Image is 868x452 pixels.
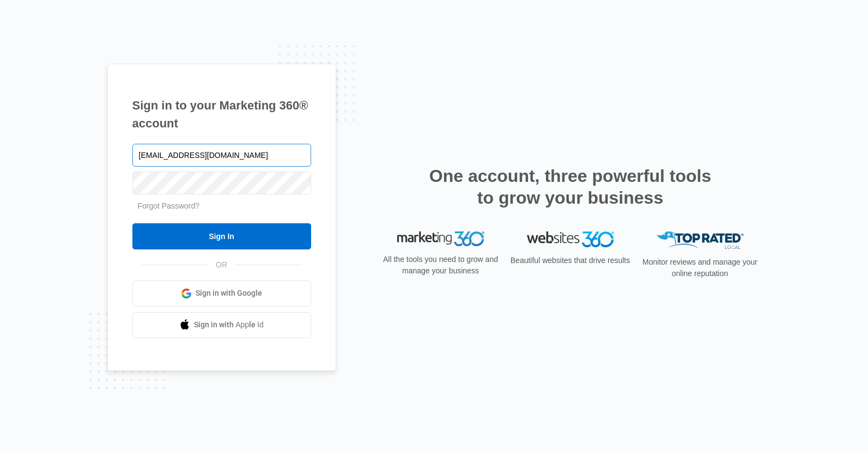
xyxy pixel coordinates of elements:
input: Sign In [132,223,311,249]
a: Sign in with Google [132,280,311,307]
span: Sign in with Google [196,288,262,299]
span: Sign in with Apple Id [194,319,264,331]
p: Monitor reviews and manage your online reputation [639,256,761,279]
p: Beautiful websites that drive results [509,255,632,266]
span: OR [208,259,235,271]
img: Websites 360 [527,231,614,247]
img: Marketing 360 [397,231,484,247]
h2: One account, three powerful tools to grow your business [426,165,715,209]
h1: Sign in to your Marketing 360® account [132,96,311,132]
p: All the tools you need to grow and manage your business [380,254,502,277]
a: Forgot Password? [138,201,200,210]
input: Email [132,144,311,167]
img: Top Rated Local [657,231,744,249]
a: Sign in with Apple Id [132,312,311,338]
